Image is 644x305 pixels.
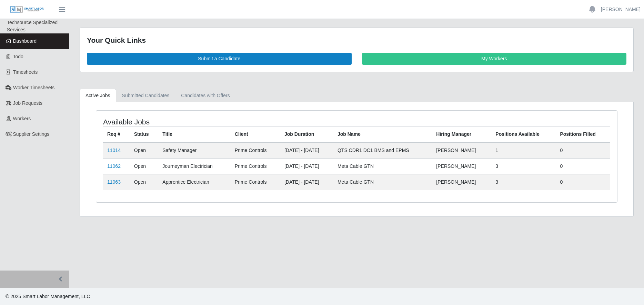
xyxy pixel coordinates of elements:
[362,53,627,65] a: My Workers
[556,142,610,159] td: 0
[107,163,121,169] a: 11062
[333,158,432,174] td: Meta Cable GTN
[231,174,280,190] td: Prime Controls
[333,126,432,142] th: Job Name
[87,53,352,65] a: Submit a Candidate
[13,85,54,90] span: Worker Timesheets
[103,126,130,142] th: Req #
[231,158,280,174] td: Prime Controls
[556,158,610,174] td: 0
[10,6,44,13] img: SLM Logo
[130,142,159,159] td: Open
[130,174,159,190] td: Open
[107,148,121,153] a: 11014
[6,294,90,299] span: © 2025 Smart Labor Management, LLC
[491,174,556,190] td: 3
[80,89,116,102] a: Active Jobs
[130,126,159,142] th: Status
[556,126,610,142] th: Positions Filled
[87,35,626,46] div: Your Quick Links
[333,142,432,159] td: QTS CDR1 DC1 BMS and EPMS
[116,89,175,102] a: Submitted Candidates
[7,20,58,32] span: Techsource Specialized Services
[13,69,38,75] span: Timesheets
[103,118,308,126] h4: Available Jobs
[107,179,121,185] a: 11063
[491,158,556,174] td: 3
[13,54,23,59] span: Todo
[280,142,333,159] td: [DATE] - [DATE]
[130,158,159,174] td: Open
[13,38,37,44] span: Dashboard
[158,126,231,142] th: Title
[280,126,333,142] th: Job Duration
[601,6,641,13] a: [PERSON_NAME]
[491,126,556,142] th: Positions Available
[432,174,491,190] td: [PERSON_NAME]
[280,158,333,174] td: [DATE] - [DATE]
[432,158,491,174] td: [PERSON_NAME]
[432,126,491,142] th: Hiring Manager
[280,174,333,190] td: [DATE] - [DATE]
[556,174,610,190] td: 0
[491,142,556,159] td: 1
[231,142,280,159] td: Prime Controls
[175,89,235,102] a: Candidates with Offers
[432,142,491,159] td: [PERSON_NAME]
[333,174,432,190] td: Meta Cable GTN
[13,131,50,137] span: Supplier Settings
[158,174,231,190] td: Apprentice Electrician
[13,116,31,121] span: Workers
[158,142,231,159] td: Safety Manager
[158,158,231,174] td: Journeyman Electrician
[231,126,280,142] th: Client
[13,100,43,106] span: Job Requests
